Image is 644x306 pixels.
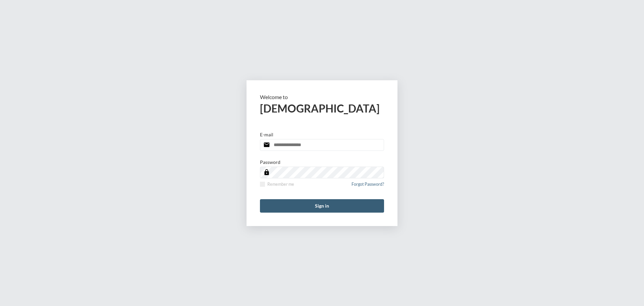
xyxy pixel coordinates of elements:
[260,132,273,137] p: E-mail
[260,102,384,115] h2: [DEMOGRAPHIC_DATA]
[352,182,384,191] a: Forgot Password?
[260,94,384,100] p: Welcome to
[260,159,280,165] p: Password
[260,182,294,187] label: Remember me
[260,199,384,213] button: Sign in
